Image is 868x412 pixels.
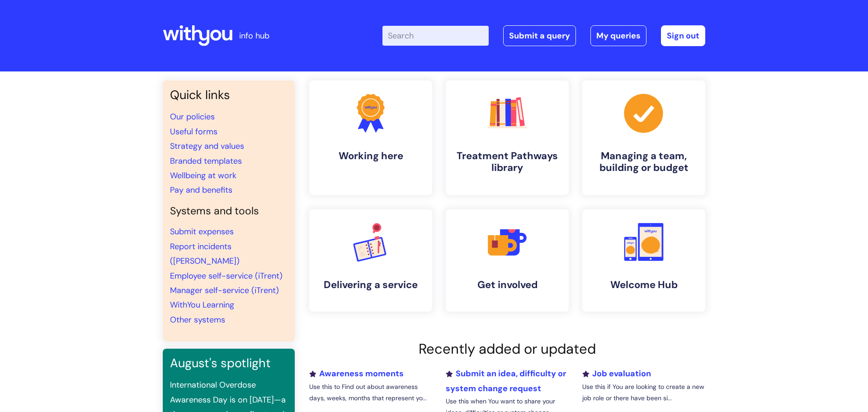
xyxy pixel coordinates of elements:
[170,185,232,195] a: Pay and benefits
[170,270,283,281] a: Employee self-service (iTrent)
[170,285,279,296] a: Manager self-service (iTrent)
[382,25,705,46] div: | -
[382,26,489,46] input: Search
[590,25,646,46] a: My queries
[582,381,705,404] p: Use this if You are looking to create a new job role or there have been si...
[453,279,561,291] h4: Get involved
[309,381,432,404] p: Use this to Find out about awareness days, weeks, months that represent yo...
[309,81,432,195] a: Working here
[661,25,705,46] a: Sign out
[503,25,576,46] a: Submit a query
[582,81,705,195] a: Managing a team, building or budget
[316,150,425,162] h4: Working here
[170,141,244,152] a: Strategy and values
[309,209,432,312] a: Delivering a service
[446,368,566,393] a: Submit an idea, difficulty or system change request
[170,170,236,181] a: Wellbeing at work
[170,226,234,237] a: Submit expenses
[590,150,698,174] h4: Managing a team, building or budget
[170,88,288,102] h3: Quick links
[170,241,240,266] a: Report incidents ([PERSON_NAME])
[309,341,705,357] h2: Recently added or updated
[582,368,651,379] a: Job evaluation
[170,126,217,137] a: Useful forms
[446,209,569,312] a: Get involved
[582,209,705,312] a: Welcome Hub
[446,81,569,195] a: Treatment Pathways library
[309,368,404,379] a: Awareness moments
[239,28,269,43] p: info hub
[170,356,288,370] h3: August's spotlight
[170,314,225,325] a: Other systems
[170,205,288,218] h4: Systems and tools
[316,279,425,291] h4: Delivering a service
[590,279,698,291] h4: Welcome Hub
[170,299,234,310] a: WithYou Learning
[170,156,242,166] a: Branded templates
[453,150,561,174] h4: Treatment Pathways library
[170,111,215,122] a: Our policies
